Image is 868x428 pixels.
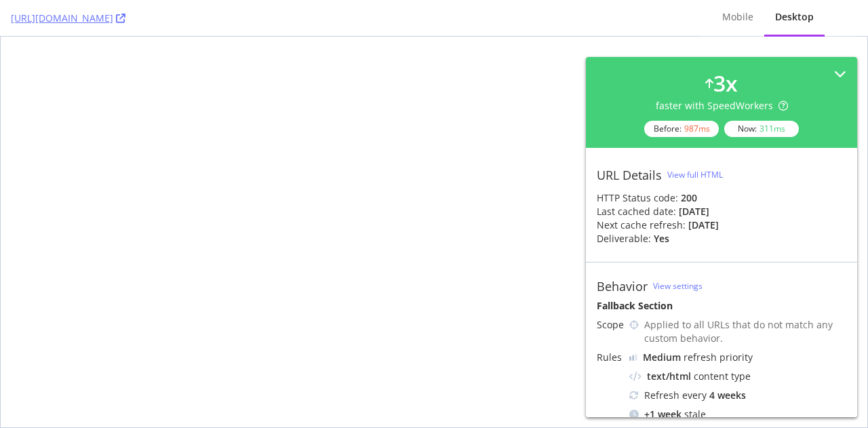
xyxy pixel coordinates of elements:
div: faster with SpeedWorkers [656,99,788,113]
div: text/html [647,370,691,383]
div: [DATE] [679,205,709,218]
div: refresh priority [643,351,753,364]
div: 4 weeks [709,389,746,402]
div: 3 x [713,68,738,99]
div: View full HTML [667,169,723,180]
div: [DATE] [688,218,719,232]
strong: 200 [681,191,697,204]
div: Yes [654,232,669,246]
img: j32suk7ufU7viAAAAAElFTkSuQmCC [629,354,637,361]
div: Fallback Section [597,299,846,313]
div: HTTP Status code: [597,191,846,205]
div: Refresh every [629,389,846,402]
button: View full HTML [667,164,723,186]
div: Medium [643,351,681,364]
div: Now: [724,121,799,137]
div: URL Details [597,168,662,182]
div: Behavior [597,279,648,294]
div: 987 ms [684,123,710,134]
div: Last cached date: [597,205,676,218]
div: Applied to all URLs that do not match any custom behavior. [644,318,846,345]
div: Mobile [722,10,753,24]
div: stale [629,408,846,421]
div: Next cache refresh: [597,218,686,232]
div: Deliverable: [597,232,651,246]
div: Scope [597,318,624,332]
div: + 1 week [644,408,682,421]
div: Desktop [775,10,814,24]
a: View settings [653,280,703,292]
div: Before: [644,121,719,137]
div: 311 ms [759,123,785,134]
a: [URL][DOMAIN_NAME] [11,12,125,25]
div: Rules [597,351,624,364]
div: content type [629,370,846,383]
